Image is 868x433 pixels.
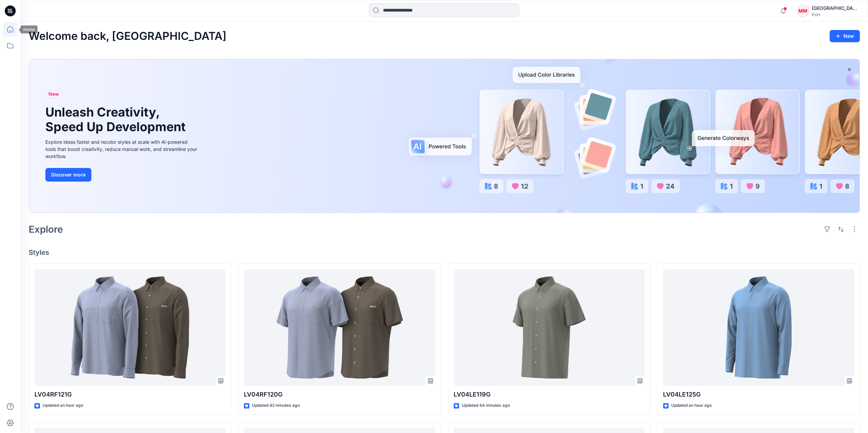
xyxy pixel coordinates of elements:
[29,224,63,235] h2: Explore
[45,138,199,160] div: Explore ideas faster and recolor styles at scale with AI-powered tools that boost creativity, red...
[454,269,645,386] a: LV04LE119G
[454,390,645,399] p: LV04LE119G
[671,402,712,409] p: Updated an hour ago
[29,30,226,43] h2: Welcome back, [GEOGRAPHIC_DATA]
[43,402,83,409] p: Updated an hour ago
[252,402,300,409] p: Updated 42 minutes ago
[797,5,809,17] div: MM
[29,248,860,257] h4: Styles
[45,168,199,182] a: Discover more
[829,30,860,42] button: New
[812,12,859,17] div: PVH
[34,269,225,386] a: LV04RF121G
[45,105,189,134] h1: Unleash Creativity, Speed Up Development
[663,269,854,386] a: LV04LE125G
[812,4,859,12] div: [GEOGRAPHIC_DATA][PERSON_NAME][GEOGRAPHIC_DATA]
[244,269,435,386] a: LV04RF120G
[45,168,91,182] button: Discover more
[663,390,854,399] p: LV04LE125G
[462,402,510,409] p: Updated 44 minutes ago
[244,390,435,399] p: LV04RF120G
[48,90,59,98] span: New
[34,390,225,399] p: LV04RF121G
